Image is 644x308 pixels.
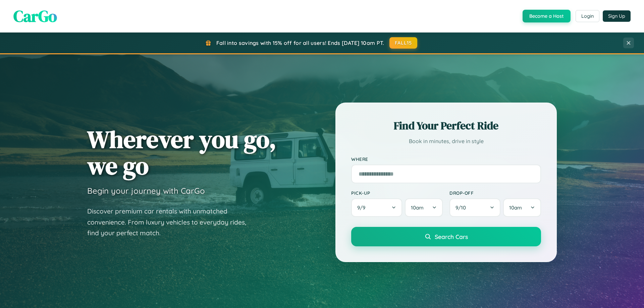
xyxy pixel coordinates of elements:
[603,10,631,22] button: Sign Up
[351,156,541,162] label: Where
[405,198,443,217] button: 10am
[351,227,541,246] button: Search Cars
[351,198,402,217] button: 9/9
[389,37,418,49] button: FALL15
[13,5,57,27] span: CarGo
[411,204,424,211] span: 10am
[87,126,276,179] h1: Wherever you go, we go
[87,206,255,239] p: Discover premium car rentals with unmatched convenience. From luxury vehicles to everyday rides, ...
[351,136,541,146] p: Book in minutes, drive in style
[503,198,541,217] button: 10am
[576,10,599,22] button: Login
[357,204,369,211] span: 9 / 9
[435,233,468,240] span: Search Cars
[455,204,469,211] span: 9 / 10
[351,190,443,196] label: Pick-up
[523,10,571,22] button: Become a Host
[216,40,384,46] span: Fall into savings with 15% off for all users! Ends [DATE] 10am PT.
[351,118,541,133] h2: Find Your Perfect Ride
[449,198,500,217] button: 9/10
[87,186,205,196] h3: Begin your journey with CarGo
[449,190,541,196] label: Drop-off
[509,204,522,211] span: 10am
